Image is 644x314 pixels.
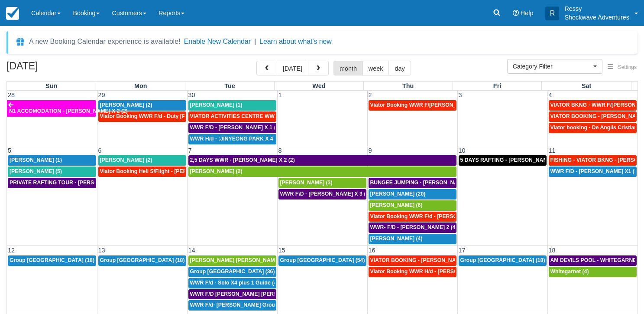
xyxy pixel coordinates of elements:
span: [PERSON_NAME] (1) [10,157,62,163]
a: WWR F/d - Solo X4 plus 1 Guide (4) [188,278,276,288]
span: 12 [7,247,16,254]
p: Ressy [564,4,629,13]
span: WWR F/D - [PERSON_NAME] X1 (1) [550,168,639,174]
a: AM DEVILS POOL - WHITEGARNET X4 (4) [549,255,637,266]
span: Viator Booking WWR F/d - [PERSON_NAME] [PERSON_NAME] X2 (2) [370,213,544,219]
a: N1 ACCOMODATION - [PERSON_NAME] X 2 (2) [7,100,96,117]
button: day [388,61,411,75]
a: WWR H/d - :JINYEONG PARK X 4 (4) [188,134,276,144]
a: [PERSON_NAME] (5) [8,167,96,177]
span: 5 DAYS RAFTING - [PERSON_NAME] X 2 (4) [460,157,570,163]
span: [PERSON_NAME] (2) [100,102,152,108]
a: Viator Booking WWR F/[PERSON_NAME] X 2 (2) [369,100,456,111]
span: [PERSON_NAME] (2) [190,168,243,174]
a: 5 DAYS RAFTING - [PERSON_NAME] X 2 (4) [459,155,547,166]
span: 28 [7,92,16,98]
span: Viator Booking Heli S/Flight - [PERSON_NAME] X 1 (1) [100,168,236,174]
span: Tue [224,82,235,89]
a: BUNGEE JUMPING - [PERSON_NAME] 2 (2) [369,178,456,188]
button: Settings [602,61,642,74]
span: Group [GEOGRAPHIC_DATA] (36) [190,268,275,275]
a: Group [GEOGRAPHIC_DATA] (18) [98,255,186,266]
span: 4 [548,92,553,98]
a: WWR F/D [PERSON_NAME] [PERSON_NAME] GROVVE X2 (1) [188,289,276,300]
span: WWR F\D - [PERSON_NAME] X 3 (3) [280,191,371,197]
a: WWR F\D - [PERSON_NAME] X 3 (3) [278,189,366,200]
a: VIATOR ACTIVITIES CENTRE WWR - [PERSON_NAME] X 1 (1) [188,111,276,122]
span: 15 [278,247,286,254]
i: Help [513,10,519,16]
span: [PERSON_NAME] (1) [190,102,243,108]
span: WWR- F/D - [PERSON_NAME] 2 (4) [370,224,457,230]
span: 8 [278,147,283,154]
a: VIATOR BOOKING - [PERSON_NAME] 2 (2) [549,111,637,122]
span: 6 [97,147,103,154]
button: Enable New Calendar [184,37,251,46]
span: Viator Booking WWR F/[PERSON_NAME] X 2 (2) [370,102,491,108]
span: N1 ACCOMODATION - [PERSON_NAME] X 2 (2) [9,108,128,114]
span: VIATOR ACTIVITIES CENTRE WWR - [PERSON_NAME] X 1 (1) [190,113,345,119]
a: Learn about what's new [259,38,332,45]
button: week [362,61,389,75]
div: R [545,7,559,20]
a: Group [GEOGRAPHIC_DATA] (18) [8,255,96,266]
span: [PERSON_NAME] (6) [370,202,423,208]
button: Category Filter [507,59,602,74]
span: 5 [7,147,12,154]
span: Sat [582,82,591,89]
span: | [254,38,256,45]
a: [PERSON_NAME] (4) [369,234,456,244]
a: [PERSON_NAME] (20) [369,189,456,200]
span: BUNGEE JUMPING - [PERSON_NAME] 2 (2) [370,180,480,186]
span: 14 [188,247,196,254]
a: [PERSON_NAME] (1) [188,100,276,111]
span: 1 [278,92,283,98]
span: Whitegarnet (4) [550,268,589,275]
a: VIATOR BOOKING - [PERSON_NAME] X 4 (4) [369,255,456,266]
span: 30 [188,92,196,98]
h2: [DATE] [6,61,116,77]
span: Group [GEOGRAPHIC_DATA] (18) [460,257,545,263]
span: Mon [134,82,147,89]
a: Viator Booking WWR F/d - [PERSON_NAME] [PERSON_NAME] X2 (2) [369,212,456,222]
span: WWR F/d- [PERSON_NAME] Group X 30 (30) [190,302,302,308]
span: Category Filter [513,62,591,71]
button: [DATE] [277,61,308,75]
button: month [333,61,363,75]
span: 11 [548,147,557,154]
a: [PERSON_NAME] (1) [8,155,96,166]
span: [PERSON_NAME] (5) [10,168,62,174]
span: [PERSON_NAME] (4) [370,235,423,242]
a: Viator booking - De Anglis Cristiano X1 (1) [549,123,637,133]
a: Viator Booking Heli S/Flight - [PERSON_NAME] X 1 (1) [98,167,186,177]
a: [PERSON_NAME] (2) [98,155,186,166]
span: Group [GEOGRAPHIC_DATA] (54) [280,257,365,263]
span: 10 [458,147,466,154]
span: Sun [45,82,57,89]
a: Viator Booking WWR F/d - Duty [PERSON_NAME] 2 (2) [98,111,186,122]
a: Viator Booking WWR H/d - [PERSON_NAME] X 4 (4) [369,267,456,277]
span: 16 [368,247,376,254]
a: Whitegarnet (4) [549,267,637,277]
span: Help [521,10,534,16]
span: Group [GEOGRAPHIC_DATA] (18) [10,257,94,263]
span: [PERSON_NAME] (3) [280,180,333,186]
span: Fri [493,82,501,89]
a: Group [GEOGRAPHIC_DATA] (54) [278,255,366,266]
span: 13 [97,247,106,254]
span: Group [GEOGRAPHIC_DATA] (18) [100,257,185,263]
a: PRIVATE RAFTING TOUR - [PERSON_NAME] X 5 (5) [8,178,96,188]
span: 2 [368,92,373,98]
span: [PERSON_NAME] (2) [100,157,152,163]
a: WWR F/D - [PERSON_NAME] X1 (1) [549,167,637,177]
a: Group [GEOGRAPHIC_DATA] (18) [459,255,547,266]
p: Shockwave Adventures [564,13,629,22]
span: 18 [548,247,557,254]
span: WWR F/d - Solo X4 plus 1 Guide (4) [190,280,279,286]
span: Viator Booking WWR F/d - Duty [PERSON_NAME] 2 (2) [100,113,237,119]
a: FISHING - VIATOR BKNG - [PERSON_NAME] 2 (2) [549,155,637,166]
span: Wed [312,82,325,89]
span: WWR F/D - [PERSON_NAME] X 1 (1) [190,124,281,131]
a: 2,5 DAYS WWR - [PERSON_NAME] X 2 (2) [188,155,456,166]
span: VIATOR BOOKING - [PERSON_NAME] X 4 (4) [370,257,483,263]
